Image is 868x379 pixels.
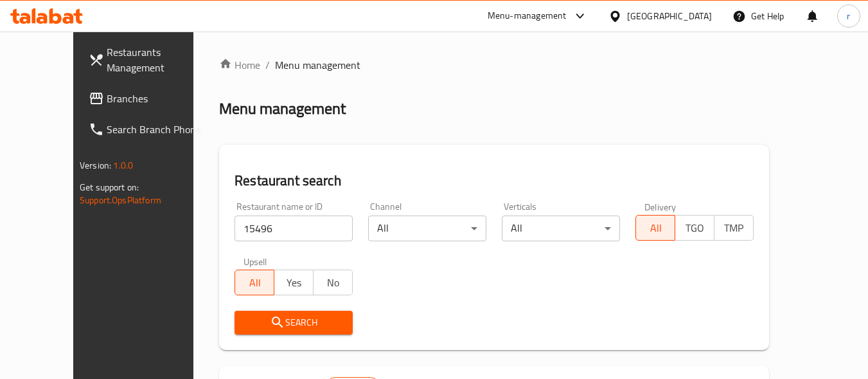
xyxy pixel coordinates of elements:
span: TGO [680,219,709,237]
h2: Menu management [219,98,346,119]
a: Restaurants Management [78,37,218,83]
div: All [368,216,486,241]
span: Search [245,315,342,331]
div: Menu-management [488,8,567,24]
div: [GEOGRAPHIC_DATA] [627,9,712,23]
span: Menu management [275,57,360,73]
input: Search for restaurant name or ID.. [235,216,353,241]
span: All [641,219,670,237]
div: All [502,216,620,241]
li: / [265,57,270,73]
button: Search [235,311,353,335]
h2: Restaurant search [235,171,754,190]
a: Branches [78,83,218,114]
span: 1.0.0 [113,157,133,174]
a: Search Branch Phone [78,114,218,145]
span: Restaurants Management [107,44,208,75]
span: All [240,273,269,292]
button: All [235,270,274,295]
a: Home [219,57,260,73]
button: No [313,270,353,295]
span: Search Branch Phone [107,122,208,137]
span: Yes [279,273,308,292]
span: TMP [720,219,748,237]
label: Upsell [244,257,267,266]
label: Delivery [644,202,677,211]
a: Support.OpsPlatform [80,192,161,208]
span: Branches [107,91,208,106]
button: All [635,215,675,241]
span: No [319,273,348,292]
button: TGO [675,215,714,241]
span: Get support on: [80,179,139,196]
button: Yes [274,270,314,295]
button: TMP [714,215,754,241]
nav: breadcrumb [219,57,769,73]
span: r [847,9,850,23]
span: Version: [80,157,111,174]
